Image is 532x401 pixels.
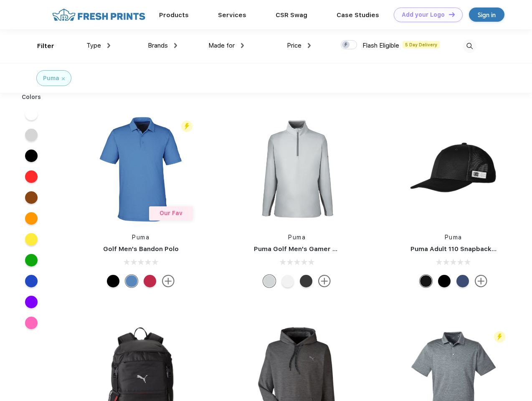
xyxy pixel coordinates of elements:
a: CSR Swag [276,11,307,19]
img: more.svg [162,275,175,287]
div: Sign in [478,10,496,20]
img: dropdown.png [308,43,311,48]
img: flash_active_toggle.svg [181,121,193,132]
div: Ski Patrol [144,275,156,287]
div: Bright White [281,275,294,287]
div: Peacoat Qut Shd [456,275,469,287]
span: Type [86,42,101,49]
div: Puma Black [107,275,119,287]
span: Flash Eligible [362,42,399,49]
img: func=resize&h=266 [85,114,196,225]
div: Puma Black [300,275,312,287]
span: Made for [208,42,235,49]
a: Sign in [469,8,504,22]
img: dropdown.png [107,43,110,48]
img: more.svg [475,275,487,287]
img: func=resize&h=266 [241,114,352,225]
span: Brands [148,42,168,49]
span: 5 Day Delivery [403,41,440,48]
a: Puma [132,234,149,241]
div: Add your Logo [402,11,445,18]
span: Price [287,42,301,49]
span: Our Fav [160,210,182,216]
img: more.svg [318,275,331,287]
a: Puma Golf Men's Gamer Golf Quarter-Zip [254,245,386,253]
img: dropdown.png [174,43,177,48]
a: Puma [445,234,462,241]
a: Services [218,11,246,19]
div: Pma Blk Pma Blk [438,275,451,287]
img: dropdown.png [241,43,244,48]
img: DT [449,12,455,17]
a: Golf Men's Bandon Polo [103,245,179,253]
div: Filter [37,41,54,51]
div: Puma [43,74,59,83]
div: High Rise [263,275,276,287]
img: desktop_search.svg [463,39,476,53]
img: flash_active_toggle.svg [494,331,505,343]
div: Lake Blue [125,275,138,287]
div: Pma Blk with Pma Blk [420,275,432,287]
div: Colors [15,93,48,102]
img: fo%20logo%202.webp [50,8,148,22]
img: filter_cancel.svg [62,77,65,80]
img: func=resize&h=266 [398,114,509,225]
a: Puma [288,234,306,241]
a: Products [159,11,189,19]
